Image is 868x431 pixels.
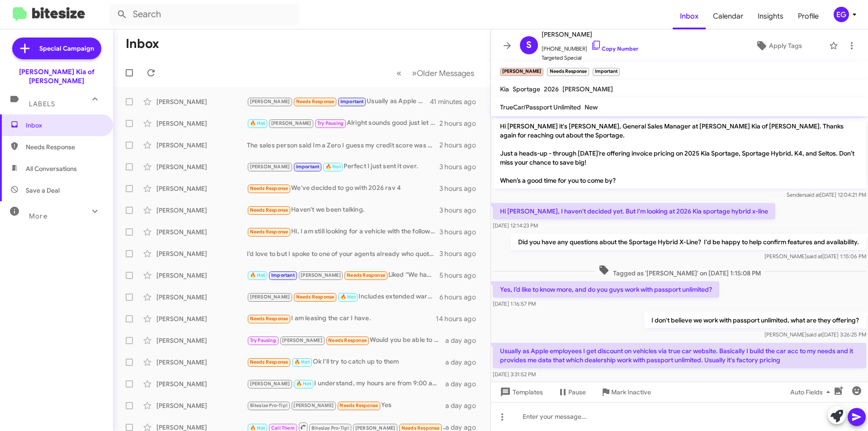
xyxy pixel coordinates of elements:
div: Includes extended warranty [247,292,439,302]
span: [PERSON_NAME] [271,120,311,126]
span: Auto Fields [790,384,834,400]
span: 🔥 Hot [296,381,311,387]
button: Auto Fields [783,384,841,400]
span: Call Them [271,425,295,431]
span: Needs Response [250,185,288,191]
span: All Conversations [26,164,77,173]
span: Needs Response [347,272,385,278]
span: Needs Response [401,425,440,431]
span: [PERSON_NAME] [355,425,396,431]
div: [PERSON_NAME] [156,336,247,345]
div: I’d love to but I spoke to one of your agents already who quoted me $650 with nothing out of pock... [247,249,439,258]
p: Hi [PERSON_NAME] it's [PERSON_NAME], General Sales Manager at [PERSON_NAME] Kia of [PERSON_NAME].... [493,118,866,189]
div: I am leasing the car I have. [247,313,436,324]
div: 3 hours ago [439,249,483,258]
small: [PERSON_NAME] [500,68,543,76]
div: 3 hours ago [439,206,483,215]
div: 3 hours ago [439,162,483,171]
a: Copy Number [591,45,638,52]
div: 14 hours ago [436,314,483,323]
a: Special Campaign [12,38,101,59]
span: Needs Response [250,359,288,365]
span: Important [296,164,320,170]
div: [PERSON_NAME] [156,401,247,410]
span: said at [807,331,822,338]
span: [PERSON_NAME] [250,99,290,104]
span: Try Pausing [317,120,344,126]
div: [PERSON_NAME] [156,249,247,258]
div: Would you be able to do $84k on it? If so I would be willing to move forward and can bring it dow... [247,335,445,346]
button: Apply Tags [732,38,825,54]
span: Pause [568,384,586,400]
span: said at [807,253,822,260]
small: Needs Response [547,68,589,76]
span: Bitesize Pro-Tip! [250,403,288,408]
a: Profile [791,3,826,29]
span: [PERSON_NAME] [562,85,613,93]
button: Templates [491,384,550,400]
span: 🔥 Hot [250,120,265,126]
span: Needs Response [250,316,288,322]
button: Previous [391,64,407,82]
span: [DATE] 3:31:52 PM [493,371,536,378]
div: 6 hours ago [439,293,483,302]
span: Important [271,272,295,278]
div: a day ago [445,379,483,388]
span: Needs Response [250,207,288,213]
span: Apply Tags [769,38,802,54]
div: [PERSON_NAME] [156,314,247,323]
span: Templates [498,384,543,400]
span: 🔥 Hot [250,272,265,278]
div: The sales person said Im a Zero I guess my credit score was so low I couldnt leave the lot with a... [247,141,439,150]
a: Insights [750,3,791,29]
div: [PERSON_NAME] [156,293,247,302]
span: » [412,67,417,79]
span: Labels [29,100,55,108]
button: Mark Inactive [593,384,658,400]
span: Inbox [673,3,706,29]
input: Search [109,4,299,25]
span: Needs Response [296,294,335,300]
p: Yes, I’d like to know more, and do you guys work with passport unlimited? [493,281,719,298]
div: Haven't we been talking. [247,205,439,215]
div: [PERSON_NAME] [156,97,247,106]
div: 3 hours ago [439,227,483,237]
span: 2026 [544,85,559,93]
p: Did you have any questions about the Sportage Hybrid X-Line? I'd be happy to help confirm feature... [511,234,866,250]
div: [PERSON_NAME] [156,379,247,388]
span: [PERSON_NAME] [282,337,322,343]
span: 🔥 Hot [250,425,265,431]
div: 5 hours ago [439,271,483,280]
div: 2 hours ago [439,141,483,150]
span: [PERSON_NAME] [250,164,290,170]
span: Tagged as '[PERSON_NAME]' on [DATE] 1:15:08 PM [595,265,764,278]
div: [PERSON_NAME] [156,184,247,193]
div: Alright sounds good just let me know! [247,118,439,128]
div: Liked “We haven't put it on our lot yet; it's supposed to be priced in the mid-30s.” [247,270,439,280]
span: [PERSON_NAME] [293,403,334,408]
span: [PERSON_NAME] [DATE] 3:26:25 PM [764,331,866,338]
div: Ok I'll try to catch up to them [247,357,445,367]
span: Mark Inactive [611,384,651,400]
span: Needs Response [328,337,367,343]
span: S [526,38,532,52]
span: 🔥 Hot [325,164,341,170]
span: More [29,212,47,220]
span: New [585,103,598,111]
div: Perfect I just sent it over. [247,161,439,172]
span: Older Messages [417,68,474,78]
div: [PERSON_NAME] [156,141,247,150]
span: Sender [DATE] 12:04:21 PM [787,191,866,198]
div: a day ago [445,336,483,345]
h1: Inbox [126,37,159,51]
div: a day ago [445,358,483,367]
span: said at [804,191,820,198]
a: Calendar [706,3,750,29]
span: [DATE] 1:16:57 PM [493,300,536,307]
p: I don't believe we work with passport unlimited, what are they offering? [644,312,866,328]
button: Next [406,64,480,82]
span: [DATE] 12:14:23 PM [493,222,538,229]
